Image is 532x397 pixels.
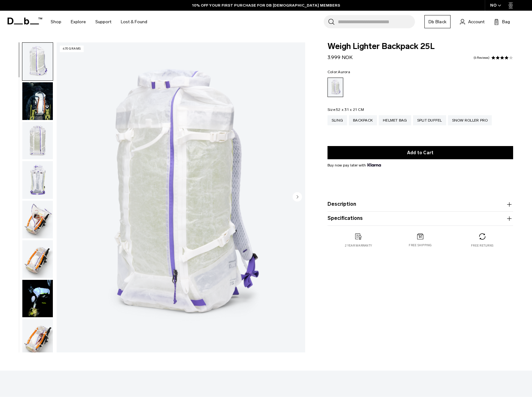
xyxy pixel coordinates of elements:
[409,243,432,247] p: Free shipping
[22,200,53,239] button: Weigh_Lighter_Backpack_25L_4.png
[328,42,513,51] span: Weigh Lighter Backpack 25L
[460,18,484,25] a: Account
[22,82,53,120] button: Weigh_Lighter_Backpack_25L_Lifestyle_new.png
[22,122,53,160] img: Weigh_Lighter_Backpack_25L_2.png
[22,201,53,238] img: Weigh_Lighter_Backpack_25L_4.png
[22,43,53,80] img: Weigh_Lighter_Backpack_25L_1.png
[471,243,493,248] p: Free returns
[22,42,53,81] button: Weigh_Lighter_Backpack_25L_1.png
[473,56,490,59] a: 6 reviews
[46,11,152,33] nav: Main Navigation
[22,280,53,318] img: Weigh Lighter Backpack 25L Aurora
[468,19,484,25] span: Account
[328,162,381,168] span: Buy now pay later with
[22,280,53,318] button: Weigh Lighter Backpack 25L Aurora
[328,108,364,111] legend: Size:
[57,42,305,352] img: Weigh_Lighter_Backpack_25L_1.png
[60,46,84,52] p: 470 grams
[192,3,340,8] a: 10% OFF YOUR FIRST PURCHASE FOR DB [DEMOGRAPHIC_DATA] MEMBERS
[22,122,53,160] button: Weigh_Lighter_Backpack_25L_2.png
[71,11,86,33] a: Explore
[22,161,53,199] img: Weigh_Lighter_Backpack_25L_3.png
[57,42,305,352] li: 1 / 18
[51,11,61,33] a: Shop
[494,18,510,25] button: Bag
[379,115,411,125] a: Helmet Bag
[345,243,372,248] p: 2 year warranty
[328,201,513,208] button: Description
[22,82,53,120] img: Weigh_Lighter_Backpack_25L_Lifestyle_new.png
[502,19,510,25] span: Bag
[328,78,343,97] a: Aurora
[293,192,302,203] button: Next slide
[349,115,377,125] a: Backpack
[336,107,364,112] span: 52 x 31 x 21 CM
[328,115,347,125] a: Sling
[22,240,53,278] img: Weigh_Lighter_Backpack_25L_5.png
[328,70,350,74] legend: Color:
[328,146,513,159] button: Add to Cart
[424,15,451,28] a: Db Black
[328,215,513,222] button: Specifications
[95,11,111,33] a: Support
[448,115,492,125] a: Snow Roller Pro
[22,319,53,357] img: Weigh_Lighter_Backpack_25L_6.png
[413,115,446,125] a: Split Duffel
[121,11,147,33] a: Lost & Found
[338,70,350,74] span: Aurora
[367,163,381,166] img: {"height" => 20, "alt" => "Klarna"}
[328,54,353,60] span: 3.999 NOK
[22,240,53,278] button: Weigh_Lighter_Backpack_25L_5.png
